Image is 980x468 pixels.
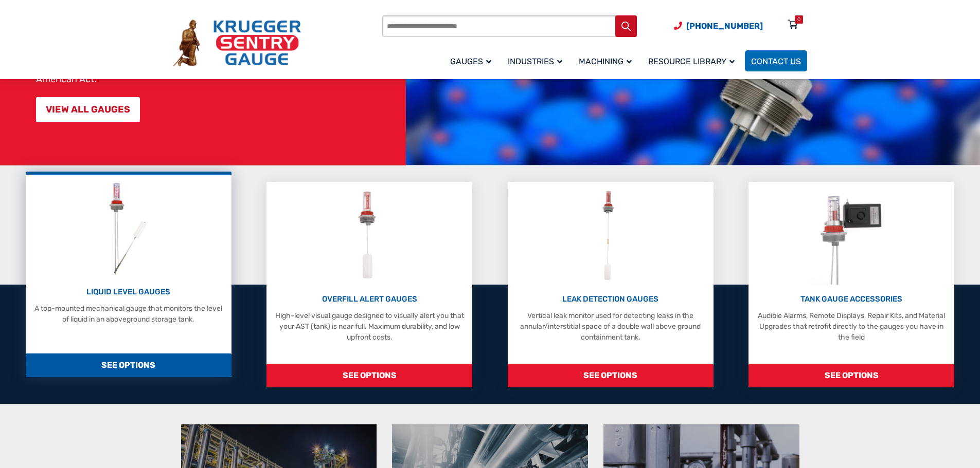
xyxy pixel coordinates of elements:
[754,293,949,305] p: TANK GAUGE ACCESSORIES
[26,172,231,377] a: Liquid Level Gauges LIQUID LEVEL GAUGES A top-mounted mechanical gauge that monitors the level of...
[579,57,632,66] span: Machining
[686,21,763,31] span: [PHONE_NUMBER]
[513,293,708,305] p: LEAK DETECTION GAUGES
[754,310,949,343] p: Audible Alarms, Remote Displays, Repair Kits, and Material Upgrades that retrofit directly to the...
[444,49,502,73] a: Gauges
[642,49,745,73] a: Resource Library
[745,50,807,71] a: Contact Us
[272,293,467,305] p: OVERFILL ALERT GAUGES
[173,20,301,67] img: Krueger Sentry Gauge
[26,353,231,377] span: SEE OPTIONS
[347,187,393,285] img: Overfill Alert Gauges
[573,49,642,73] a: Machining
[31,303,226,325] p: A top-mounted mechanical gauge that monitors the level of liquid in an aboveground storage tank.
[674,20,763,32] a: Phone Number (920) 434-8860
[508,364,714,387] span: SEE OPTIONS
[36,97,140,122] a: VIEW ALL GAUGES
[31,286,226,298] p: LIQUID LEVEL GAUGES
[810,187,893,285] img: Tank Gauge Accessories
[450,57,491,66] span: Gauges
[502,49,573,73] a: Industries
[797,15,800,24] div: 0
[751,57,801,66] span: Contact Us
[508,182,714,387] a: Leak Detection Gauges LEAK DETECTION GAUGES Vertical leak monitor used for detecting leaks in the...
[36,23,401,84] p: At Krueger Sentry Gauge, for over 75 years we have manufactured over three million liquid-level g...
[266,364,472,387] span: SEE OPTIONS
[749,364,954,387] span: SEE OPTIONS
[513,310,708,343] p: Vertical leak monitor used for detecting leaks in the annular/interstitial space of a double wall...
[590,187,631,285] img: Leak Detection Gauges
[648,57,735,66] span: Resource Library
[101,180,155,277] img: Liquid Level Gauges
[272,310,467,343] p: High-level visual gauge designed to visually alert you that your AST (tank) is near full. Maximum...
[266,182,472,387] a: Overfill Alert Gauges OVERFILL ALERT GAUGES High-level visual gauge designed to visually alert yo...
[749,182,954,387] a: Tank Gauge Accessories TANK GAUGE ACCESSORIES Audible Alarms, Remote Displays, Repair Kits, and M...
[508,57,562,66] span: Industries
